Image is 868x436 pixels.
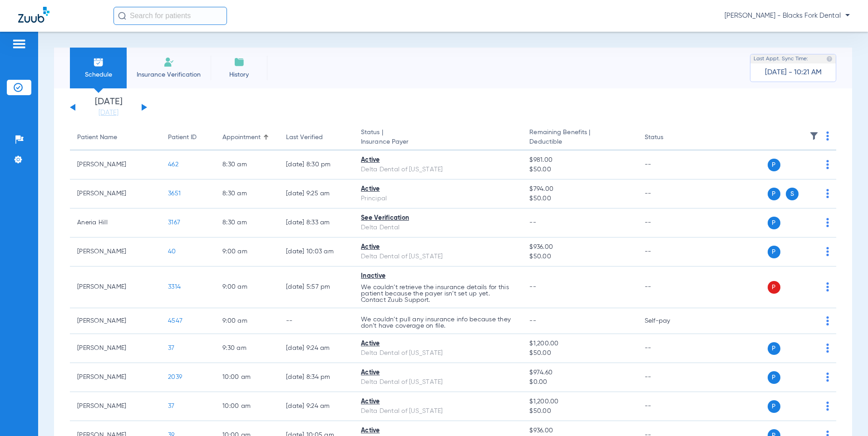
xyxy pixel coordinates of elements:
[768,217,780,229] span: P
[768,188,780,200] span: P
[70,363,161,392] td: [PERSON_NAME]
[168,161,178,168] span: 462
[279,266,354,308] td: [DATE] 5:57 PM
[279,179,354,208] td: [DATE] 9:25 AM
[637,150,699,179] td: --
[70,150,161,179] td: [PERSON_NAME]
[361,252,515,262] div: Delta Dental of [US_STATE]
[93,57,104,68] img: Schedule
[361,426,515,436] div: Active
[826,160,829,169] img: group-dot-blue.svg
[215,237,279,266] td: 9:00 AM
[77,70,120,79] span: Schedule
[70,392,161,421] td: [PERSON_NAME]
[637,334,699,363] td: --
[215,266,279,308] td: 9:00 AM
[529,252,630,262] span: $50.00
[529,165,630,174] span: $50.00
[765,68,822,77] span: [DATE] - 10:21 AM
[637,179,699,208] td: --
[361,184,515,194] div: Active
[361,316,515,329] p: We couldn’t pull any insurance info because they don’t have coverage on file.
[361,165,515,174] div: Delta Dental of [US_STATE]
[637,392,699,421] td: --
[637,363,699,392] td: --
[361,213,515,223] div: See Verification
[215,179,279,208] td: 8:30 AM
[826,131,829,140] img: group-dot-blue.svg
[81,97,136,117] li: [DATE]
[809,131,819,140] img: filter.svg
[18,7,49,23] img: Zuub Logo
[77,133,117,142] div: Patient Name
[826,189,829,198] img: group-dot-blue.svg
[823,392,868,436] div: Chat Widget
[279,237,354,266] td: [DATE] 10:03 AM
[361,339,515,349] div: Active
[163,57,174,68] img: Manual Insurance Verification
[754,54,808,63] span: Last Appt. Sync Time:
[768,246,780,258] span: P
[826,282,829,291] img: group-dot-blue.svg
[222,133,271,142] div: Appointment
[361,284,515,303] p: We couldn’t retrieve the insurance details for this patient because the payer isn’t set up yet. C...
[826,247,829,256] img: group-dot-blue.svg
[133,70,204,79] span: Insurance Verification
[168,403,175,409] span: 37
[768,159,780,171] span: P
[529,407,630,416] span: $50.00
[529,194,630,203] span: $50.00
[529,368,630,378] span: $974.60
[361,271,515,281] div: Inactive
[168,284,181,290] span: 3314
[168,133,197,142] div: Patient ID
[637,125,699,150] th: Status
[70,334,161,363] td: [PERSON_NAME]
[826,344,829,353] img: group-dot-blue.svg
[215,150,279,179] td: 8:30 AM
[168,318,182,324] span: 4547
[215,334,279,363] td: 9:30 AM
[529,349,630,358] span: $50.00
[768,400,780,413] span: P
[826,218,829,227] img: group-dot-blue.svg
[529,397,630,407] span: $1,200.00
[279,363,354,392] td: [DATE] 8:34 PM
[529,155,630,165] span: $981.00
[286,133,323,142] div: Last Verified
[354,125,522,150] th: Status |
[113,7,227,25] input: Search for patients
[637,266,699,308] td: --
[215,308,279,334] td: 9:00 AM
[70,179,161,208] td: [PERSON_NAME]
[279,150,354,179] td: [DATE] 8:30 PM
[637,208,699,237] td: --
[637,308,699,334] td: Self-pay
[768,342,780,355] span: P
[217,70,261,79] span: History
[279,392,354,421] td: [DATE] 9:24 AM
[286,133,346,142] div: Last Verified
[168,219,180,226] span: 3167
[522,125,637,150] th: Remaining Benefits |
[168,374,182,380] span: 2039
[279,308,354,334] td: --
[168,248,176,255] span: 40
[361,397,515,407] div: Active
[361,194,515,203] div: Principal
[786,188,799,200] span: S
[529,137,630,147] span: Deductible
[529,184,630,194] span: $794.00
[768,281,780,294] span: P
[215,392,279,421] td: 10:00 AM
[215,208,279,237] td: 8:30 AM
[361,155,515,165] div: Active
[361,223,515,233] div: Delta Dental
[725,11,850,20] span: [PERSON_NAME] - Blacks Fork Dental
[361,378,515,387] div: Delta Dental of [US_STATE]
[279,334,354,363] td: [DATE] 9:24 AM
[529,378,630,387] span: $0.00
[826,373,829,382] img: group-dot-blue.svg
[118,12,126,20] img: Search Icon
[826,56,833,62] img: last sync help info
